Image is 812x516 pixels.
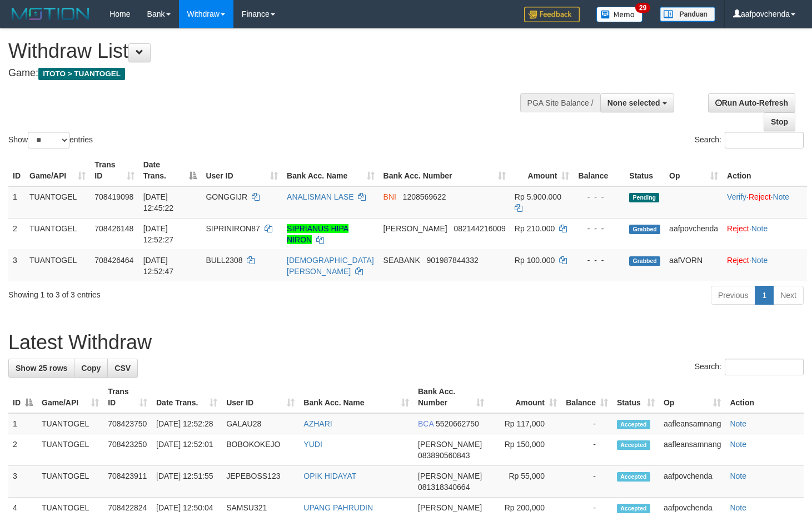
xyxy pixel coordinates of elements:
[489,413,561,434] td: Rp 117,000
[114,364,131,373] span: CSV
[725,132,804,148] input: Search:
[510,155,574,186] th: Amount: activate to sort column ascending
[725,359,804,375] input: Search:
[489,466,561,498] td: Rp 55,000
[725,381,804,413] th: Action
[418,472,482,480] span: [PERSON_NAME]
[489,434,561,466] td: Rp 150,000
[751,256,768,265] a: Note
[94,256,133,265] span: 708426464
[561,466,612,498] td: -
[665,218,723,250] td: aafpovchenda
[287,224,348,244] a: SIPRIANUS HIPA NIRON
[74,359,108,378] a: Copy
[515,192,561,201] span: Rp 5.900.000
[629,225,660,234] span: Grabbed
[561,413,612,434] td: -
[730,440,746,449] a: Note
[665,155,723,186] th: Op: activate to sort column ascending
[665,250,723,281] td: aafVORN
[8,359,74,378] a: Show 25 rows
[8,434,37,466] td: 2
[8,218,25,250] td: 2
[25,186,90,219] td: TUANTOGEL
[596,7,643,22] img: Button%20Memo.svg
[8,285,330,300] div: Showing 1 to 3 of 3 entries
[25,250,90,281] td: TUANTOGEL
[152,381,222,413] th: Date Trans.: activate to sort column ascending
[25,218,90,250] td: TUANTOGEL
[303,419,332,428] a: AZHARI
[222,466,299,498] td: JEPEBOSS123
[727,256,749,265] a: Reject
[287,256,374,276] a: [DEMOGRAPHIC_DATA][PERSON_NAME]
[206,224,260,233] span: SIPRINIRON87
[222,434,299,466] td: BOBOKOKEJO
[303,503,373,512] a: UPANG PAHRUDIN
[524,7,580,22] img: Feedback.jpg
[515,224,555,233] span: Rp 210.000
[418,483,470,492] span: Copy 081318340664 to clipboard
[773,192,790,201] a: Note
[414,381,489,413] th: Bank Acc. Number: activate to sort column ascending
[561,381,612,413] th: Balance: activate to sort column ascending
[303,440,322,449] a: YUDI
[751,224,768,233] a: Note
[152,413,222,434] td: [DATE] 12:52:28
[708,93,795,112] a: Run Auto-Refresh
[578,255,620,266] div: - - -
[37,413,103,434] td: TUANTOGEL
[612,381,659,413] th: Status: activate to sort column ascending
[660,7,715,22] img: panduan.png
[418,451,470,460] span: Copy 083890560843 to clipboard
[28,132,69,148] select: Showentries
[37,434,103,466] td: TUANTOGEL
[287,192,354,201] a: ANALISMAN LASE
[561,434,612,466] td: -
[16,364,67,373] span: Show 25 rows
[755,286,774,305] a: 1
[38,68,125,80] span: ITOTO > TUANTOGEL
[515,256,555,265] span: Rp 100.000
[629,256,660,266] span: Grabbed
[222,413,299,434] td: GALAU28
[152,434,222,466] td: [DATE] 12:52:01
[139,155,202,186] th: Date Trans.: activate to sort column descending
[143,256,174,276] span: [DATE] 12:52:47
[723,250,807,281] td: ·
[659,413,726,434] td: aafleansamnang
[8,6,93,22] img: MOTION_logo.png
[711,286,755,305] a: Previous
[617,504,650,513] span: Accepted
[635,3,650,13] span: 29
[695,359,804,375] label: Search:
[574,155,625,186] th: Balance
[723,155,807,186] th: Action
[418,503,482,512] span: [PERSON_NAME]
[206,256,242,265] span: BULL2308
[520,93,600,112] div: PGA Site Balance /
[764,112,795,131] a: Stop
[607,98,660,107] span: None selected
[8,186,25,219] td: 1
[659,466,726,498] td: aafpovchenda
[303,472,356,480] a: OPIK HIDAYAT
[383,224,447,233] span: [PERSON_NAME]
[454,224,505,233] span: Copy 082144216009 to clipboard
[749,192,771,201] a: Reject
[730,503,746,512] a: Note
[103,381,152,413] th: Trans ID: activate to sort column ascending
[659,381,726,413] th: Op: activate to sort column ascending
[773,286,804,305] a: Next
[8,381,37,413] th: ID: activate to sort column descending
[143,224,174,244] span: [DATE] 12:52:27
[8,413,37,434] td: 1
[8,40,530,62] h1: Withdraw List
[8,132,93,148] label: Show entries
[107,359,138,378] a: CSV
[8,466,37,498] td: 3
[299,381,414,413] th: Bank Acc. Name: activate to sort column ascending
[426,256,478,265] span: Copy 901987844332 to clipboard
[143,192,174,212] span: [DATE] 12:45:22
[103,413,152,434] td: 708423750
